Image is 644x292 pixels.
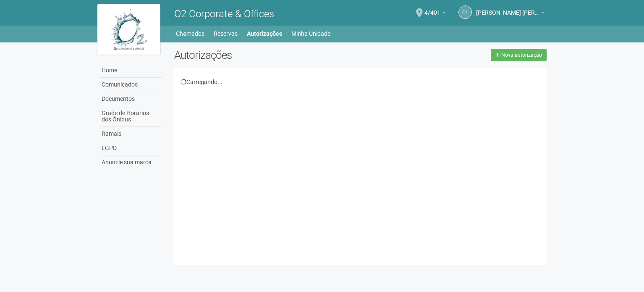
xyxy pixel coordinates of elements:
[174,49,354,61] h2: Autorizações
[99,127,162,141] a: Ramais
[476,11,545,17] a: [PERSON_NAME] [PERSON_NAME]
[99,141,162,155] a: LGPD
[501,52,542,58] span: Nova autorização
[181,78,540,86] div: Carregando...
[424,1,440,16] span: 4/401
[174,8,274,20] span: O2 Corporate & Offices
[424,11,446,17] a: 4/401
[291,28,330,39] a: Minha Unidade
[99,92,162,106] a: Documentos
[99,106,162,127] a: Grade de Horários dos Ônibus
[99,78,162,92] a: Comunicados
[99,155,162,169] a: Anuncie sua marca
[214,28,238,39] a: Reservas
[247,28,282,39] a: Autorizações
[99,63,162,78] a: Home
[176,28,204,39] a: Chamados
[97,4,160,55] img: logo.jpg
[476,1,539,16] span: Claudia Luíza Soares de Castro
[458,5,472,19] a: CL
[491,49,547,61] a: Nova autorização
